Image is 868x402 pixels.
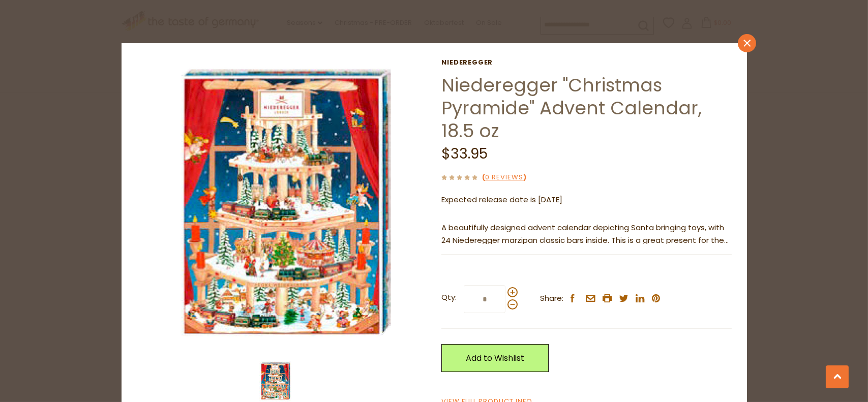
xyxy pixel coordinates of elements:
[482,172,526,182] span: ( )
[441,291,457,304] strong: Qty:
[137,58,427,349] img: Niederegger "Christmas Pyramide" Advent Calendar, 18.5 oz
[441,344,549,372] a: Add to Wishlist
[464,285,505,313] input: Qty:
[441,222,731,247] p: A beautifully designed advent calendar depicting Santa bringing toys, with 24 Niederegger marzipa...
[441,72,702,144] a: Niederegger "Christmas Pyramide" Advent Calendar, 18.5 oz
[255,361,295,401] img: Niederegger "Christmas Pyramide" Advent Calendar, 18.5 oz
[441,58,731,67] a: Niederegger
[540,292,563,305] span: Share:
[441,144,488,164] span: $33.95
[485,172,523,183] a: 0 Reviews
[441,194,731,206] p: Expected release date is [DATE]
